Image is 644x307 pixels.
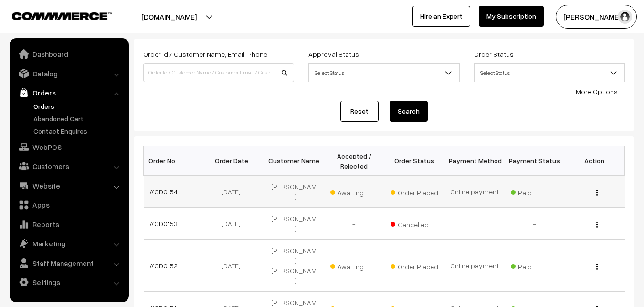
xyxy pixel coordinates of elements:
a: Customers [12,158,126,175]
a: Orders [31,101,126,111]
a: Marketing [12,235,126,252]
a: #OD0154 [149,188,178,196]
a: Dashboard [12,45,126,63]
th: Order Status [384,146,444,176]
span: Cancelled [391,217,438,230]
label: Order Status [474,49,514,59]
a: Catalog [12,65,126,82]
button: [DOMAIN_NAME] [108,5,230,29]
th: Order Date [204,146,264,176]
a: Abandoned Cart [31,114,126,124]
th: Accepted / Rejected [324,146,384,176]
img: COMMMERCE [12,12,112,20]
a: Contact Enquires [31,126,126,136]
span: Order Placed [391,185,438,198]
th: Action [565,146,625,176]
td: - [505,208,565,240]
label: Approval Status [308,49,359,59]
img: Menu [596,222,598,228]
a: Settings [12,274,126,291]
th: Payment Method [444,146,505,176]
img: user [618,10,632,24]
a: Apps [12,196,126,213]
td: [DATE] [204,176,264,208]
a: Website [12,177,126,194]
a: More Options [576,87,618,95]
button: [PERSON_NAME] [556,5,637,29]
td: Online payment [444,176,505,208]
a: Staff Management [12,254,126,272]
a: COMMMERCE [12,10,95,21]
th: Customer Name [264,146,324,176]
button: Search [390,101,428,122]
input: Order Id / Customer Name / Customer Email / Customer Phone [143,63,294,82]
a: Orders [12,84,126,101]
span: Select Status [474,63,625,82]
th: Order No [144,146,204,176]
span: Awaiting [330,259,378,272]
a: #OD0153 [149,220,178,228]
a: My Subscription [479,6,544,27]
img: Menu [596,190,598,196]
span: Select Status [308,63,459,82]
span: Select Status [309,64,459,81]
a: Hire an Expert [412,6,470,27]
img: Menu [596,264,598,270]
span: Awaiting [330,185,378,198]
td: [PERSON_NAME] [264,176,324,208]
td: - [324,208,384,240]
span: Paid [511,185,559,198]
span: Paid [511,259,559,272]
td: [DATE] [204,208,264,240]
a: Reset [340,101,379,122]
td: [PERSON_NAME] [PERSON_NAME] [264,240,324,292]
span: Select Status [475,64,624,81]
td: [DATE] [204,240,264,292]
a: WebPOS [12,138,126,156]
a: #OD0152 [149,262,178,270]
label: Order Id / Customer Name, Email, Phone [143,49,267,59]
td: [PERSON_NAME] [264,208,324,240]
td: Online payment [444,240,505,292]
th: Payment Status [505,146,565,176]
a: Reports [12,216,126,233]
span: Order Placed [391,259,438,272]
